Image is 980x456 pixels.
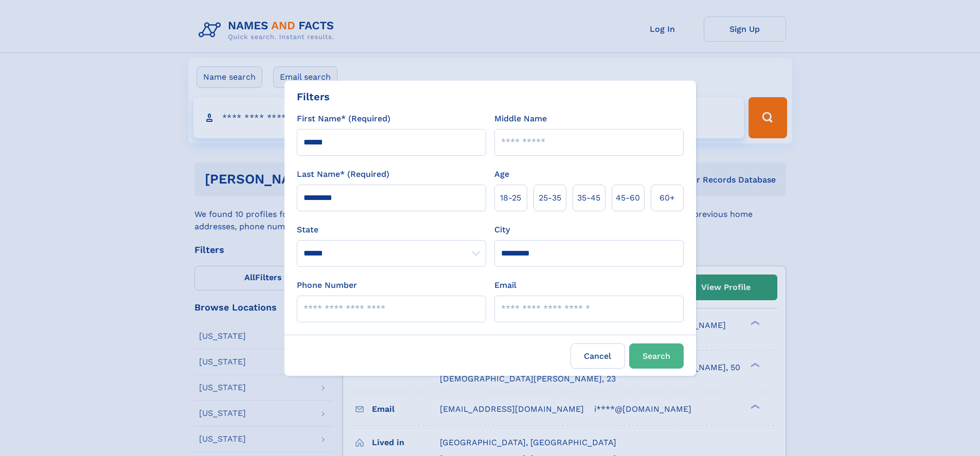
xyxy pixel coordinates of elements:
[297,279,357,291] label: Phone Number
[616,192,640,204] span: 45‑60
[297,224,486,236] label: State
[494,168,509,180] label: Age
[660,192,675,204] span: 60+
[629,343,684,369] button: Search
[297,113,390,125] label: First Name* (Required)
[494,113,547,125] label: Middle Name
[577,192,600,204] span: 35‑45
[539,192,561,204] span: 25‑35
[494,224,510,236] label: City
[494,279,516,291] label: Email
[571,343,625,369] label: Cancel
[500,192,521,204] span: 18‑25
[297,168,389,180] label: Last Name* (Required)
[297,89,330,104] div: Filters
